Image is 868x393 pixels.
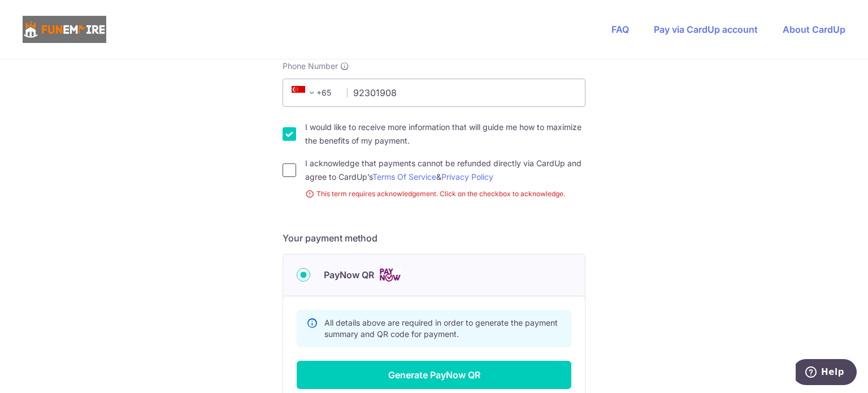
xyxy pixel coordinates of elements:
img: Cards logo [379,268,401,282]
div: PayNow QR Cards logo [297,268,571,282]
span: +65 [288,86,339,100]
a: About CardUp [783,24,845,35]
small: This term requires acknowledgement. Click on the checkbox to acknowledge. [305,188,585,200]
a: Privacy Policy [441,172,493,182]
span: Phone Number [283,61,338,72]
span: PayNow QR [324,268,374,282]
a: Terms Of Service [372,172,436,182]
a: Pay via CardUp account [654,24,758,35]
span: All details above are required in order to generate the payment summary and QR code for payment. [324,318,558,339]
button: Generate PayNow QR [297,361,571,389]
a: FAQ [611,24,629,35]
label: I acknowledge that payments cannot be refunded directly via CardUp and agree to CardUp’s & [305,157,585,184]
span: +65 [292,86,319,100]
label: I would like to receive more information that will guide me how to maximize the benefits of my pa... [305,120,585,148]
h5: Your payment method [283,231,585,245]
iframe: Opens a widget where you can find more information [796,359,857,387]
